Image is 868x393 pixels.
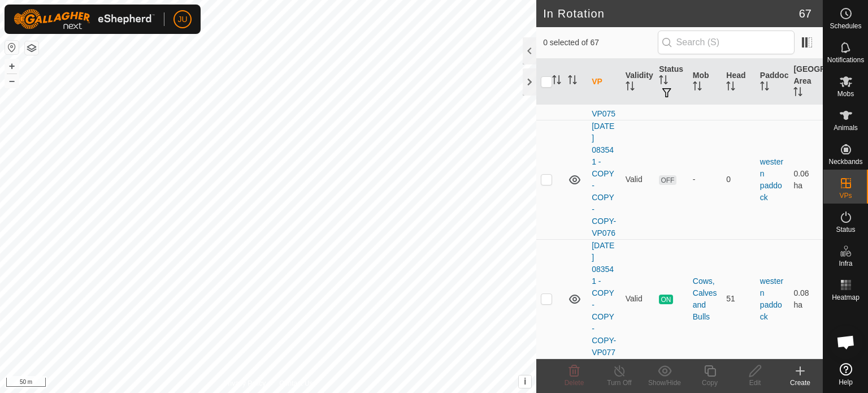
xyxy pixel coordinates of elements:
a: Privacy Policy [224,378,266,388]
span: Heatmap [832,294,860,301]
td: 0 [722,120,756,239]
span: 67 [799,5,811,22]
th: [GEOGRAPHIC_DATA] Area [789,59,823,105]
span: Help [839,379,853,386]
a: [DATE] 083541 - COPY - COPY - COPY-VP075 [592,2,616,118]
p-sorticon: Activate to sort [552,77,561,86]
th: Mob [688,59,722,105]
span: JU [177,14,187,25]
a: western paddock [760,277,783,321]
span: Notifications [827,57,864,63]
button: + [5,59,19,73]
p-sorticon: Activate to sort [659,77,668,86]
a: Contact Us [279,378,313,388]
button: Reset Map [5,41,19,54]
td: 0.08 ha [789,239,823,359]
h2: In Rotation [543,7,799,20]
div: Edit [732,378,778,388]
span: Neckbands [828,158,862,165]
p-sorticon: Activate to sort [793,89,802,98]
th: Head [722,59,756,105]
span: 0 selected of 67 [543,37,657,49]
a: western paddock [760,157,783,202]
a: [DATE] 083541 - COPY - COPY - COPY-VP076 [592,122,616,237]
div: Cows, Calves and Bulls [693,275,718,323]
span: Mobs [837,90,854,97]
span: i [524,377,526,386]
div: Show/Hide [642,378,687,388]
th: VP [587,59,621,105]
p-sorticon: Activate to sort [626,83,635,92]
th: Status [654,59,688,105]
th: Paddock [756,59,789,105]
span: Status [836,226,855,233]
button: – [5,74,19,88]
p-sorticon: Activate to sort [760,83,769,92]
span: VPs [839,192,852,199]
td: 0.06 ha [789,120,823,239]
td: Valid [621,239,655,359]
p-sorticon: Activate to sort [693,83,702,92]
div: Create [778,378,823,388]
div: Turn Off [597,378,642,388]
span: Schedules [830,23,861,29]
img: Gallagher Logo [14,9,155,29]
span: Infra [839,260,852,267]
div: Open chat [829,325,863,359]
span: Delete [565,379,584,387]
span: OFF [659,175,676,185]
a: [DATE] 083541 - COPY - COPY - COPY-VP077 [592,241,616,357]
div: - [693,174,718,185]
td: Valid [621,120,655,239]
button: Map Layers [25,41,38,55]
button: i [519,375,531,388]
span: ON [659,295,672,304]
th: Validity [621,59,655,105]
input: Search (S) [658,31,795,54]
td: 51 [722,239,756,359]
span: Animals [834,124,858,131]
p-sorticon: Activate to sort [568,77,577,86]
p-sorticon: Activate to sort [726,83,735,92]
div: Copy [687,378,732,388]
a: Help [823,359,868,390]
